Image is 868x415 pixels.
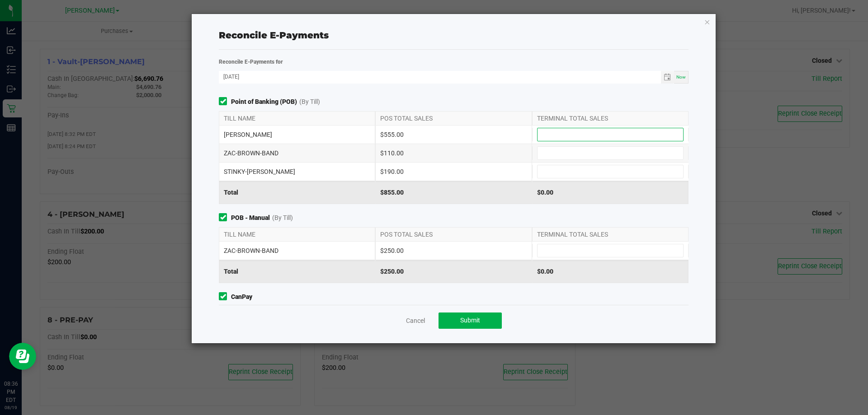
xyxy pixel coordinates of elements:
[219,260,375,283] div: Total
[375,242,532,260] div: $250.00
[219,144,375,162] div: ZAC-BROWN-BAND
[299,97,320,107] span: (By Till)
[272,213,293,223] span: (By Till)
[231,97,297,107] strong: Point of Banking (POB)
[219,242,375,260] div: ZAC-BROWN-BAND
[532,181,689,204] div: $0.00
[9,343,36,370] iframe: Resource center
[532,228,689,241] div: TERMINAL TOTAL SALES
[375,228,532,241] div: POS TOTAL SALES
[460,317,480,324] span: Submit
[231,213,270,223] strong: POB - Manual
[219,28,689,42] div: Reconcile E-Payments
[375,112,532,125] div: POS TOTAL SALES
[532,112,689,125] div: TERMINAL TOTAL SALES
[219,112,375,125] div: TILL NAME
[219,97,231,107] form-toggle: Include in reconciliation
[219,126,375,144] div: [PERSON_NAME]
[375,181,532,204] div: $855.00
[375,144,532,162] div: $110.00
[219,292,231,302] form-toggle: Include in reconciliation
[375,126,532,144] div: $555.00
[231,292,252,302] strong: CanPay
[532,260,689,283] div: $0.00
[219,228,375,241] div: TILL NAME
[219,163,375,181] div: STINKY-[PERSON_NAME]
[406,316,425,325] a: Cancel
[219,181,375,204] div: Total
[219,71,661,82] input: Date
[219,213,231,223] form-toggle: Include in reconciliation
[439,312,502,329] button: Submit
[661,71,674,84] span: Toggle calendar
[375,163,532,181] div: $190.00
[219,59,283,65] strong: Reconcile E-Payments for
[375,260,532,283] div: $250.00
[676,75,686,79] span: Now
